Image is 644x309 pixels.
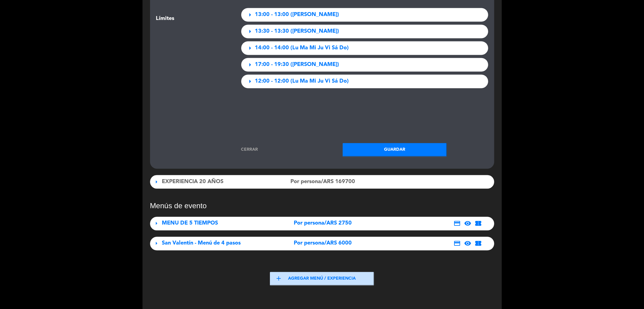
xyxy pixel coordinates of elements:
[246,44,254,52] span: arrow_right
[453,220,461,227] span: credit_card
[255,10,339,19] span: 13:00 - 13:00 ([PERSON_NAME])
[343,143,447,156] button: Guardar
[255,60,339,69] span: 17:00 - 19:30 ([PERSON_NAME])
[162,240,241,246] span: San Valentín - Menú de 4 pasos
[153,178,160,186] span: arrow_right
[255,27,339,36] span: 13:30 - 13:30 ([PERSON_NAME])
[150,201,494,210] h3: Menús de evento
[270,272,374,285] button: addAgregar menú / experiencia
[453,240,461,247] span: credit_card
[246,11,254,19] span: arrow_right
[197,146,301,153] a: Cerrar
[275,275,282,282] span: add
[246,27,254,36] span: arrow_right
[162,179,224,184] span: EXPERIENCIA 20 AÑOS
[464,240,471,247] span: visibility
[246,77,254,86] span: arrow_right
[475,220,482,227] span: confirmation_number
[246,61,254,69] span: arrow_right
[153,240,160,247] span: arrow_right
[464,220,471,227] span: visibility
[255,44,349,52] span: 14:00 - 14:00 (Lu Ma Mi Ju Vi Sá Do)
[294,219,352,228] span: Por persona/ARS 2750
[475,240,482,247] span: confirmation_number
[290,177,355,186] span: Por persona/ARS 169700
[294,239,352,248] span: Por persona/ARS 6000
[156,14,175,91] span: Límites
[473,178,480,186] span: visibility_off
[162,220,218,226] span: MENU DE 5 TIEMPOS
[153,220,160,227] span: arrow_right
[255,77,349,86] span: 12:00 - 12:00 (Lu Ma Mi Ju Vi Sá Do)
[460,179,466,185] span: credit_card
